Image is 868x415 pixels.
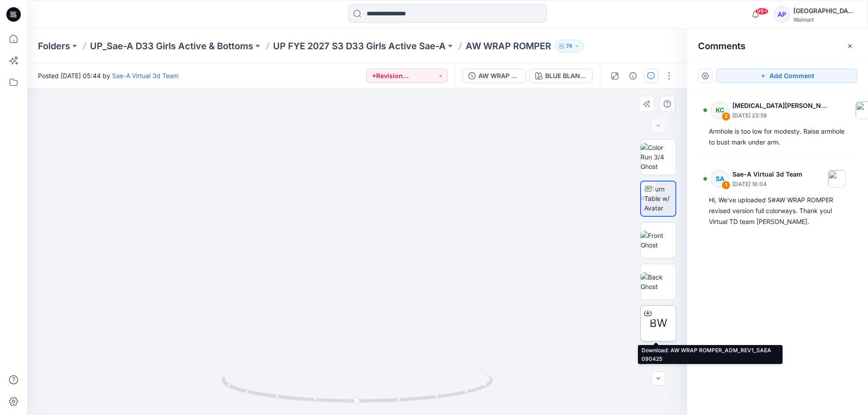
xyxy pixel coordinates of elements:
[641,143,676,171] img: Color Run 3/4 Ghost
[478,71,520,81] div: AW WRAP ROMPER_REV1_FULL COLORWAYS
[732,111,830,120] p: [DATE] 23:58
[641,231,676,250] img: Front Ghost
[644,184,675,213] img: Turn Table w/ Avatar
[732,180,802,189] p: [DATE] 16:04
[716,69,857,83] button: Add Comment
[709,126,846,148] div: Armhole is too low for modesty. Raise armhole to bust mark under arm.
[793,5,857,16] div: [GEOGRAPHIC_DATA]
[641,272,676,291] img: Back Ghost
[711,170,729,188] div: SA
[711,101,729,119] div: KC
[722,112,731,121] div: 2
[132,26,583,415] img: eyJhbGciOiJIUzI1NiIsImtpZCI6IjAiLCJzbHQiOiJzZXMiLCJ0eXAiOiJKV1QifQ.eyJkYXRhIjp7InR5cGUiOiJzdG9yYW...
[646,355,676,374] img: All colorways
[732,100,830,111] p: [MEDICAL_DATA][PERSON_NAME]
[545,71,587,81] div: BLUE BLANKET
[38,71,179,80] span: Posted [DATE] 05:44 by
[466,40,551,52] p: AW WRAP ROMPER
[555,40,584,52] button: 74
[709,195,846,227] div: Hi, We've uploaded S#AW WRAP ROMPER revised version full colorways. Thank you! Virtual TD team [P...
[732,169,802,180] p: Sae-A Virtual 3d Team
[793,16,857,23] div: Walmart
[698,41,745,51] h2: Comments
[755,8,769,15] span: 99+
[112,72,179,79] a: Sae-A Virtual 3d Team
[90,40,253,52] a: UP_Sae-A D33 Girls Active & Bottoms
[529,69,593,83] button: BLUE BLANKET
[273,40,446,52] a: UP FYE 2027 S3 D33 Girls Active Sae-A
[462,69,526,83] button: AW WRAP ROMPER_REV1_FULL COLORWAYS
[38,40,70,52] a: Folders
[722,181,731,190] div: 1
[774,6,790,23] div: AP
[650,315,667,331] span: BW
[626,69,640,83] button: Details
[566,41,572,51] p: 74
